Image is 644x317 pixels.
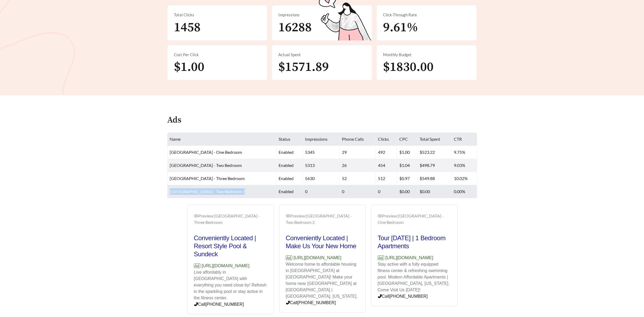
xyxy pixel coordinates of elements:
span: phone [378,294,382,298]
p: Call [PHONE_NUMBER] [286,300,359,306]
p: Welcome home to affordable housing in [GEOGRAPHIC_DATA] at [GEOGRAPHIC_DATA]! Make your home near... [286,261,359,300]
span: 9.61% [383,20,418,36]
p: [URL][DOMAIN_NAME] [194,262,267,269]
span: eye [378,214,382,218]
span: [GEOGRAPHIC_DATA] - One Bedroom [170,150,242,155]
span: eye [194,214,198,218]
div: Monthly Budget [383,52,470,58]
td: 52 [340,172,376,185]
span: CPC [399,136,408,142]
span: CTR [454,136,462,142]
th: Clicks [376,133,397,146]
p: [URL][DOMAIN_NAME] [286,254,359,261]
span: [GEOGRAPHIC_DATA] - Two Bedroom 2 [170,189,245,194]
div: Preview: [GEOGRAPHIC_DATA] - Two Bedroom 2 [286,213,359,226]
div: Cost Per Click [174,52,261,58]
td: 454 [376,159,397,172]
div: Preview: [GEOGRAPHIC_DATA] - One Bedroom [378,213,451,226]
span: Ad [286,255,292,260]
th: Name [167,133,276,146]
td: 0 [376,185,397,198]
td: 5313 [303,159,340,172]
span: phone [194,302,198,306]
p: Call [PHONE_NUMBER] [194,301,267,308]
p: [URL][DOMAIN_NAME] [378,254,451,261]
th: Impressions [303,133,340,146]
td: 0 [303,185,340,198]
td: 512 [376,172,397,185]
span: 16288 [278,20,312,36]
td: $549.88 [417,172,452,185]
p: Live affordably in [GEOGRAPHIC_DATA] with everything you need close by! Refresh in the sparkling ... [194,269,267,301]
h2: Tour [DATE] | 1 Bedroom Apartments [378,234,451,250]
span: $1571.89 [278,59,329,75]
div: Click-Through Rate [383,12,470,18]
td: $523.22 [417,146,452,159]
td: 10.02% [452,172,477,185]
div: Impressions [278,12,365,18]
span: enabled [279,150,294,155]
h4: Ads [167,116,181,125]
span: eye [286,214,290,218]
td: 5630 [303,172,340,185]
span: enabled [279,163,294,168]
td: 492 [376,146,397,159]
td: $1.00 [397,146,417,159]
td: 5345 [303,146,340,159]
td: $0.00 [417,185,452,198]
td: 0.00% [452,185,477,198]
td: $0.97 [397,172,417,185]
h2: Conveniently Located | Make Us Your New Home [286,234,359,250]
span: Ad [194,263,200,268]
td: 9.75% [452,146,477,159]
th: Phone Calls [340,133,376,146]
span: $1830.00 [383,59,434,75]
div: Preview: [GEOGRAPHIC_DATA] - Three Bedroom [194,213,267,226]
td: $498.79 [417,159,452,172]
div: Actual Spent [278,52,365,58]
th: Status [276,133,303,146]
th: Total Spent [417,133,452,146]
span: $1.00 [174,59,204,75]
td: $0.00 [397,185,417,198]
div: Total Clicks [174,12,261,18]
span: enabled [279,176,294,181]
h2: Conveniently Located | Resort Style Pool & Sundeck [194,234,267,258]
span: enabled [279,189,294,194]
td: 9.03% [452,159,477,172]
p: Stay active with a fully equipped fitness center & refreshing swimming pool. Modern Affordable Ap... [378,261,451,293]
span: Ad [378,255,384,260]
p: Call [PHONE_NUMBER] [378,293,451,300]
td: 26 [340,159,376,172]
span: phone [286,300,290,305]
td: 29 [340,146,376,159]
td: $1.04 [397,159,417,172]
span: [GEOGRAPHIC_DATA] - Three Bedroom [170,176,245,181]
span: [GEOGRAPHIC_DATA] - Two Bedroom [170,163,242,168]
td: 0 [340,185,376,198]
span: 1458 [174,20,201,36]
